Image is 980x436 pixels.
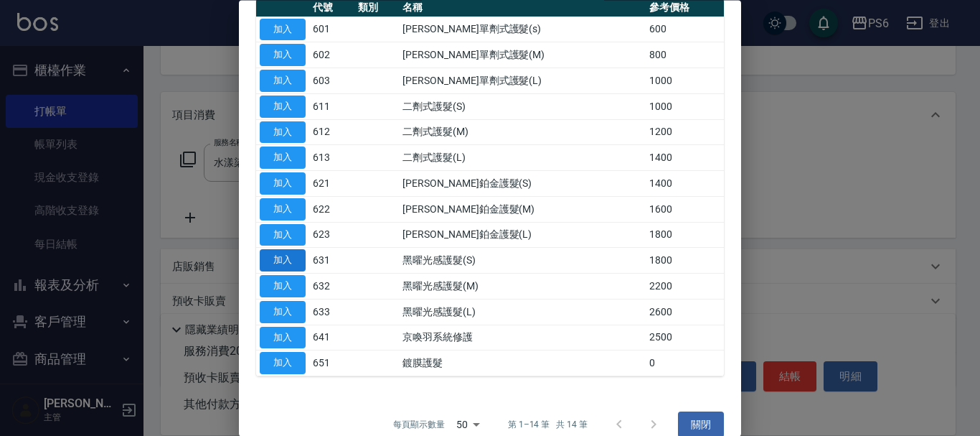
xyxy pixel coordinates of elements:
td: 1400 [646,171,724,197]
td: [PERSON_NAME]鉑金護髮(M) [399,197,646,223]
button: 加入 [260,224,306,246]
td: 623 [309,223,354,249]
button: 加入 [260,198,306,221]
td: 603 [309,68,354,94]
button: 加入 [260,173,306,195]
td: [PERSON_NAME]鉑金護髮(S) [399,171,646,197]
td: 二劑式護髮(S) [399,94,646,120]
td: 601 [309,17,354,43]
td: 622 [309,197,354,223]
p: 第 1–14 筆 共 14 筆 [508,419,588,432]
td: 1600 [646,197,724,223]
td: 黑曜光感護髮(L) [399,300,646,325]
td: 1800 [646,223,724,249]
td: 631 [309,248,354,274]
td: [PERSON_NAME]單劑式護髮(s) [399,17,646,43]
button: 加入 [260,121,306,144]
td: 1200 [646,120,724,146]
td: 800 [646,42,724,68]
td: 二劑式護髮(M) [399,120,646,146]
button: 加入 [260,353,306,375]
td: 632 [309,274,354,300]
td: 1800 [646,248,724,274]
td: 黑曜光感護髮(S) [399,248,646,274]
td: 651 [309,351,354,376]
td: 黑曜光感護髮(M) [399,274,646,300]
td: 1000 [646,94,724,120]
td: 602 [309,42,354,68]
button: 加入 [260,19,306,41]
button: 加入 [260,147,306,170]
button: 加入 [260,45,306,67]
button: 加入 [260,301,306,323]
td: 2200 [646,274,724,300]
td: 二劑式護髮(L) [399,145,646,171]
td: 1000 [646,68,724,94]
td: 1400 [646,145,724,171]
td: 641 [309,325,354,351]
td: 2600 [646,300,724,325]
td: 2500 [646,325,724,351]
td: 鍍膜護髮 [399,351,646,376]
button: 加入 [260,250,306,272]
td: 0 [646,351,724,376]
td: [PERSON_NAME]鉑金護髮(L) [399,223,646,249]
p: 每頁顯示數量 [393,419,445,432]
td: 613 [309,145,354,171]
td: [PERSON_NAME]單劑式護髮(M) [399,42,646,68]
td: 京喚羽系統修護 [399,325,646,351]
td: 621 [309,171,354,197]
td: [PERSON_NAME]單劑式護髮(L) [399,68,646,94]
button: 加入 [260,70,306,93]
button: 加入 [260,327,306,349]
button: 加入 [260,96,306,118]
td: 633 [309,300,354,325]
button: 加入 [260,276,306,298]
td: 612 [309,120,354,146]
td: 600 [646,17,724,43]
td: 611 [309,94,354,120]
